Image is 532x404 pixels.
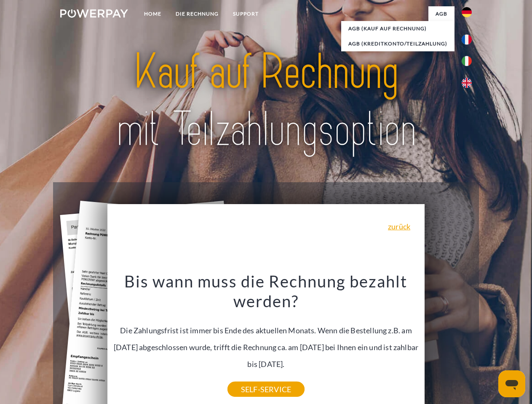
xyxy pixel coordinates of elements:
[341,21,454,36] a: AGB (Kauf auf Rechnung)
[60,9,128,18] img: logo-powerpay-white.svg
[226,6,266,21] a: SUPPORT
[428,6,454,21] a: agb
[341,36,454,51] a: AGB (Kreditkonto/Teilzahlung)
[227,382,305,397] a: SELF-SERVICE
[112,271,420,311] h3: Bis wann muss die Rechnung bezahlt werden?
[168,6,226,21] a: DIE RECHNUNG
[388,223,410,230] a: zurück
[462,56,472,66] img: it
[112,271,420,389] div: Die Zahlungsfrist ist immer bis Ende des aktuellen Monats. Wenn die Bestellung z.B. am [DATE] abg...
[462,7,472,17] img: de
[80,40,452,161] img: title-powerpay_de.svg
[462,78,472,88] img: en
[137,6,168,21] a: Home
[462,35,472,45] img: fr
[498,370,525,397] iframe: Schaltfläche zum Öffnen des Messaging-Fensters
